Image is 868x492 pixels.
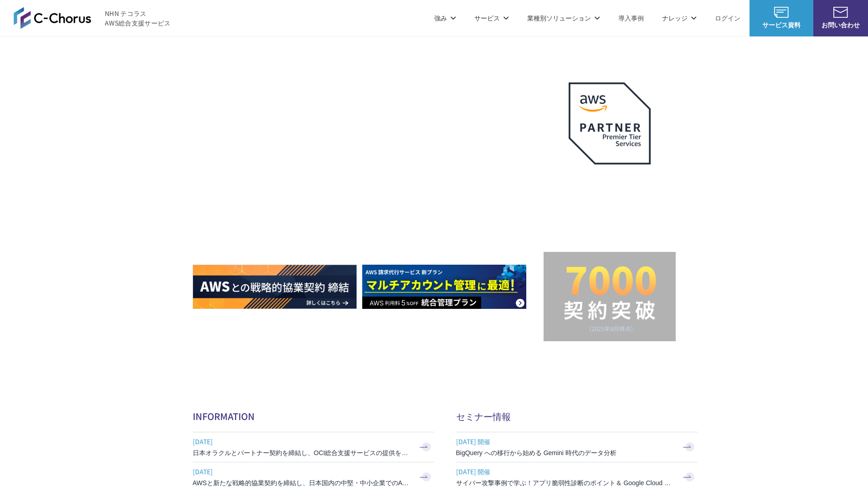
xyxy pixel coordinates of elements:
a: AWS総合支援サービス C-Chorus NHN テコラスAWS総合支援サービス [14,7,171,29]
p: サービス [474,13,509,23]
img: お問い合わせ [833,7,848,18]
span: NHN テコラス AWS総合支援サービス [105,9,171,28]
img: 契約件数 [562,266,657,332]
img: AWSとの戦略的協業契約 締結 [193,265,357,309]
img: AWSプレミアティアサービスパートナー [569,82,651,164]
em: AWS [599,175,620,189]
h3: BigQuery への移行から始める Gemini 時代のデータ分析 [456,448,675,457]
span: [DATE] [193,435,411,448]
a: [DATE] 日本オラクルとパートナー契約を締結し、OCI総合支援サービスの提供を開始 [193,432,434,462]
h2: セミナー情報 [456,410,698,423]
h3: サイバー攻撃事例で学ぶ！アプリ脆弱性診断のポイント＆ Google Cloud セキュリティ対策 [456,478,675,487]
a: 導入事例 [618,13,644,23]
img: AWS総合支援サービス C-Chorus サービス資料 [774,7,789,18]
span: [DATE] [193,465,411,478]
img: AWS総合支援サービス C-Chorus [14,7,91,29]
p: 最上位プレミアティア サービスパートナー [558,175,662,210]
span: お問い合わせ [813,20,868,30]
a: ログイン [715,13,740,23]
img: AWS請求代行サービス 統合管理プラン [362,265,526,309]
h3: AWSと新たな戦略的協業契約を締結し、日本国内の中堅・中小企業でのAWS活用を加速 [193,478,411,487]
a: [DATE] 開催 サイバー攻撃事例で学ぶ！アプリ脆弱性診断のポイント＆ Google Cloud セキュリティ対策 [456,462,698,492]
p: 強み [434,13,456,23]
h3: 日本オラクルとパートナー契約を締結し、OCI総合支援サービスの提供を開始 [193,448,411,457]
h1: AWS ジャーニーの 成功を実現 [193,150,544,237]
h2: INFORMATION [193,410,434,423]
span: [DATE] 開催 [456,465,675,478]
span: [DATE] 開催 [456,435,675,448]
a: [DATE] AWSと新たな戦略的協業契約を締結し、日本国内の中堅・中小企業でのAWS活用を加速 [193,462,434,492]
p: ナレッジ [662,13,697,23]
span: サービス資料 [750,20,813,30]
a: [DATE] 開催 BigQuery への移行から始める Gemini 時代のデータ分析 [456,432,698,462]
p: AWSの導入からコスト削減、 構成・運用の最適化からデータ活用まで 規模や業種業態を問わない マネージドサービスで [193,101,544,141]
p: 業種別ソリューション [527,13,600,23]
